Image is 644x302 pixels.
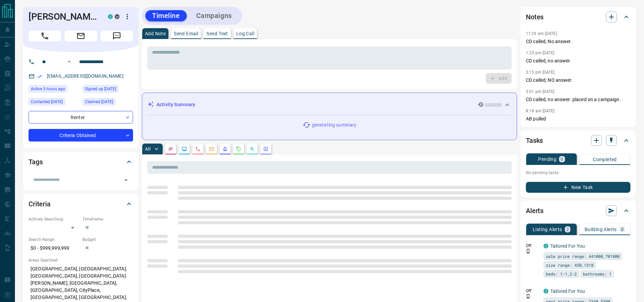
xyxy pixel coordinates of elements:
[145,10,187,21] button: Timeline
[236,31,254,36] p: Log Call
[29,111,133,124] div: Renter
[538,157,556,162] p: Pending
[29,199,51,209] h2: Criteria
[174,31,198,36] p: Send Email
[168,146,173,152] svg: Notes
[526,9,630,25] div: Notes
[526,31,557,36] p: 11:29 am [DATE]
[544,289,548,294] div: condos.ca
[29,11,98,22] h1: [PERSON_NAME]
[189,10,239,21] button: Campaigns
[31,86,65,92] span: Active 3 hours ago
[29,129,133,141] div: Criteria Obtained
[526,294,531,299] svg: Push Notification Only
[29,154,133,170] div: Tags
[526,182,630,193] button: New Task
[65,58,73,66] button: Open
[65,31,97,41] span: Email
[29,85,79,95] div: Wed Oct 15 2025
[546,253,620,260] span: sale price range: 441000,701800
[526,249,531,253] svg: Push Notification Only
[195,146,201,152] svg: Calls
[526,109,555,113] p: 8:18 am [DATE]
[533,227,562,232] p: Listing Alerts
[82,98,133,108] div: Mon Mar 25 2024
[526,12,544,22] h2: Notes
[526,135,543,146] h2: Tasks
[526,168,630,178] p: No pending tasks
[560,157,563,162] p: 0
[157,101,195,108] p: Activity Summary
[206,31,228,36] p: Send Text
[526,132,630,149] div: Tasks
[526,77,630,84] p: CD called, NO answer.
[115,14,119,19] div: mrloft.ca
[29,31,61,41] span: Call
[526,96,630,103] p: CD called, no answer. placed on a campaign.
[526,51,555,55] p: 1:23 pm [DATE]
[108,14,113,19] div: condos.ca
[37,74,42,79] svg: Email Verified
[526,57,630,64] p: CD called, no answer.
[29,196,133,212] div: Criteria
[85,98,113,105] span: Claimed [DATE]
[526,115,630,122] p: AB pulled
[145,147,150,151] p: All
[250,146,255,152] svg: Opportunities
[526,203,630,219] div: Alerts
[29,216,79,222] p: Actively Searching:
[550,288,585,294] a: Tailored For You
[145,31,166,36] p: Add Note
[544,244,548,248] div: condos.ca
[526,205,544,216] h2: Alerts
[550,243,585,249] a: Tailored For You
[29,257,133,263] p: Areas Searched:
[546,262,593,268] span: size range: 450,1318
[29,156,42,167] h2: Tags
[566,227,569,232] p: 2
[209,146,214,152] svg: Emails
[585,227,617,232] p: Building Alerts
[29,98,79,108] div: Sat Dec 28 2024
[526,70,555,75] p: 3:15 pm [DATE]
[526,89,555,94] p: 3:01 pm [DATE]
[263,146,269,152] svg: Agent Actions
[526,288,539,294] p: Off
[222,146,228,152] svg: Listing Alerts
[121,175,131,185] button: Open
[546,270,577,277] span: beds: 1-1,2-2
[236,146,241,152] svg: Requests
[148,98,511,111] div: Activity Summary
[182,146,187,152] svg: Lead Browsing Activity
[593,157,617,162] p: Completed
[583,270,611,277] span: bathrooms: 1
[85,86,116,92] span: Signed up [DATE]
[29,237,79,243] p: Search Range:
[82,216,133,222] p: Timeframe:
[82,237,133,243] p: Budget:
[526,38,630,45] p: CD called, No answer.
[29,243,79,254] p: $0 - $999,999,999
[100,31,133,41] span: Message
[82,85,133,95] div: Wed May 31 2023
[312,121,356,129] p: generating summary
[621,227,624,232] p: 0
[526,243,539,249] p: Off
[47,73,124,79] a: [EMAIL_ADDRESS][DOMAIN_NAME]
[31,98,63,105] span: Contacted [DATE]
